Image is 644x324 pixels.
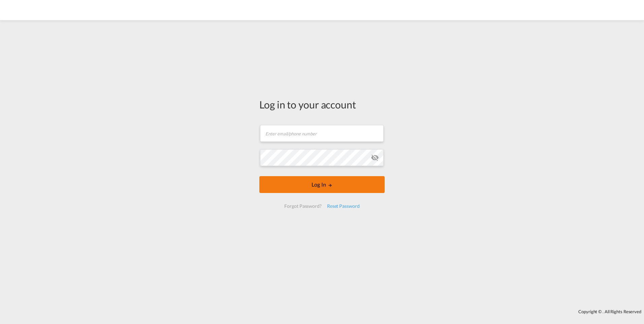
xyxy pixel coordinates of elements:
[282,200,324,212] div: Forgot Password?
[324,200,362,212] div: Reset Password
[259,97,385,111] div: Log in to your account
[259,176,385,193] button: LOGIN
[371,154,379,162] md-icon: icon-eye-off
[359,154,367,162] keeper-lock: Open Keeper Popup
[260,125,384,142] input: Enter email/phone number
